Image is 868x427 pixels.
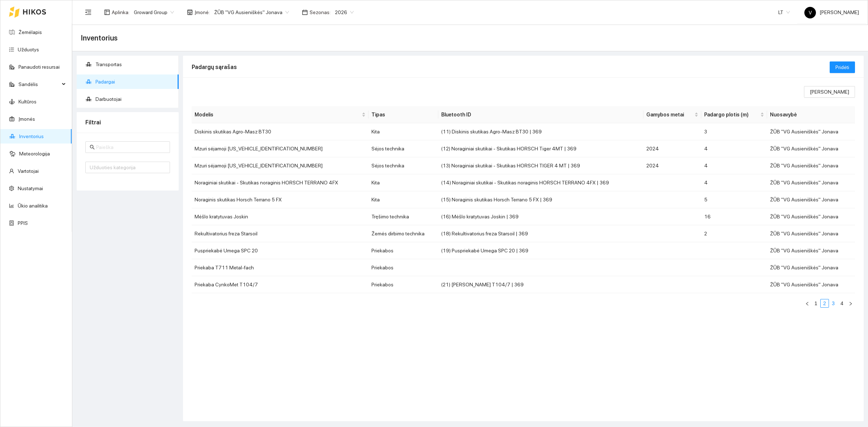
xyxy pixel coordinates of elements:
[838,299,846,308] li: 4
[195,8,210,16] span: Įmonė :
[767,242,855,259] td: ŽŪB "VG Ausieniškės" Jonava
[335,7,354,18] span: 2026
[701,191,767,208] td: 5
[192,140,369,157] td: Mzuri sėjamoji [US_VEHICLE_IDENTIFICATION_NUMBER]
[302,9,308,15] span: calendar
[846,299,855,308] button: right
[195,111,360,119] span: Modelis
[192,123,369,140] td: Diskinis skutikas Agro-Masz BT30
[19,151,50,157] a: Meteorologija
[104,9,110,15] span: layout
[192,57,830,77] div: Padargų sąrašas
[112,8,129,16] span: Aplinka :
[134,7,174,18] span: Groward Group
[18,29,42,35] a: Žemėlapis
[192,174,369,191] td: Noraginiai skutikai - Skutikas noraginis HORSCH TERRANO 4FX
[95,92,173,106] span: Darbuotojai
[838,299,846,307] a: 4
[767,259,855,276] td: ŽŪB "VG Ausieniškės" Jonava
[18,185,43,191] a: Nustatymai
[438,157,644,174] td: (13) Noraginiai skutikai - Skutikas HORSCH TIGER 4 MT | 369
[812,299,820,307] a: 1
[767,140,855,157] td: ŽŪB "VG Ausieniškės" Jonava
[701,225,767,242] td: 2
[90,145,95,150] span: search
[767,276,855,293] td: ŽŪB "VG Ausieniškės" Jonava
[18,203,48,209] a: Ūkio analitika
[704,111,759,119] span: Padargo plotis (m)
[187,9,193,15] span: shop
[809,7,812,18] span: V
[438,123,644,140] td: (11) Diskinis skutikas Agro-Masz BT30 | 369
[310,8,331,16] span: Sezonas :
[369,208,438,225] td: Tręšimo technika
[438,225,644,242] td: (18) Rekultivatorius freza Starsoil | 369
[192,191,369,208] td: Noraginis skutikas Horsch Terrano 5 FX
[85,112,170,133] div: Filtrai
[81,5,95,20] button: menu-fold
[438,174,644,191] td: (14) Noraginiai skutikai - Skutikas noraginis HORSCH TERRANO 4FX | 369
[192,242,369,259] td: Puspriekabė Umega SPC 20
[369,242,438,259] td: Priekabos
[848,302,853,306] span: right
[767,157,855,174] td: ŽŪB "VG Ausieniškės" Jonava
[829,299,837,307] a: 3
[767,208,855,225] td: ŽŪB "VG Ausieniškės" Jonava
[96,143,166,151] input: Paieška
[18,220,28,226] a: PPIS
[643,140,701,157] td: 2024
[767,174,855,191] td: ŽŪB "VG Ausieniškės" Jonava
[701,106,767,123] th: this column's title is Padargo plotis (m),this column is sortable
[18,47,39,52] a: Užduotys
[646,111,693,119] span: Gamybos metai
[85,9,92,16] span: menu-fold
[438,242,644,259] td: (19) Puspriekabė Umega SPC 20 | 369
[369,174,438,191] td: Kita
[192,157,369,174] td: Mzuri sėjamoji [US_VEHICLE_IDENTIFICATION_NUMBER]
[643,106,701,123] th: this column's title is Gamybos metai,this column is sortable
[643,157,701,174] td: 2024
[767,191,855,208] td: ŽŪB "VG Ausieniškės" Jonava
[369,225,438,242] td: Žemės dirbimo technika
[701,140,767,157] td: 4
[369,123,438,140] td: Kita
[804,9,859,15] span: [PERSON_NAME]
[19,133,44,139] a: Inventorius
[214,7,289,18] span: ŽŪB "VG Ausieniškės" Jonava
[701,174,767,191] td: 4
[701,157,767,174] td: 4
[369,106,438,123] th: Tipas
[438,208,644,225] td: (16) Mėšlo kratytuvas Joskin | 369
[804,86,855,98] button: [PERSON_NAME]
[192,276,369,293] td: Priekaba CynkoMet T104/7
[830,61,855,73] button: Pridėti
[846,299,855,308] li: Pirmyn
[438,276,644,293] td: (21) [PERSON_NAME] T104/7 | 369
[821,299,829,307] a: 2
[18,168,39,174] a: Vartotojai
[829,299,838,308] li: 3
[81,32,118,44] span: Inventorius
[18,77,60,91] span: Sandėlis
[810,88,849,96] span: [PERSON_NAME]
[835,63,849,71] span: Pridėti
[369,140,438,157] td: Sėjos technika
[192,208,369,225] td: Mėšlo kratytuvas Joskin
[18,64,60,70] a: Panaudoti resursai
[701,123,767,140] td: 3
[369,157,438,174] td: Sėjos technika
[805,302,809,306] span: left
[812,299,820,308] li: 1
[369,259,438,276] td: Priekabos
[778,7,790,18] span: LT
[95,57,173,72] span: Transportas
[767,106,855,123] th: Nuosavybė
[767,123,855,140] td: ŽŪB "VG Ausieniškės" Jonava
[192,106,369,123] th: this column's title is Modelis,this column is sortable
[95,74,173,89] span: Padargai
[701,208,767,225] td: 16
[820,299,829,308] li: 2
[803,299,812,308] button: left
[438,191,644,208] td: (15) Noraginis skutikas Horsch Terrano 5 FX | 369
[767,225,855,242] td: ŽŪB "VG Ausieniškės" Jonava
